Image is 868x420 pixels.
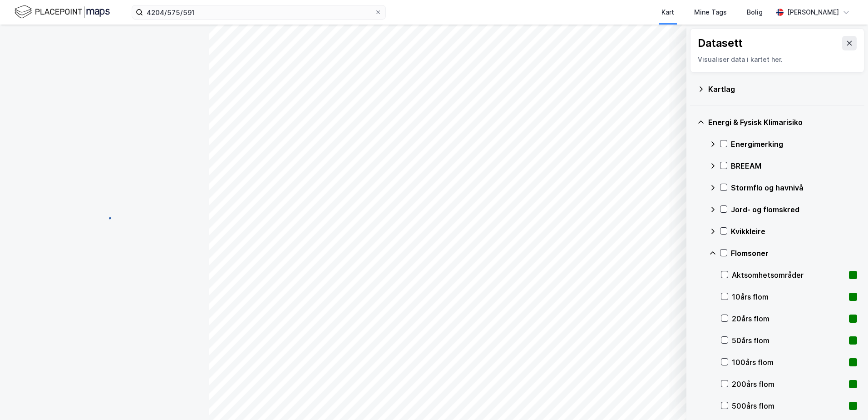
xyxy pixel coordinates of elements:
[731,226,857,237] div: Kvikkleire
[731,182,857,193] div: Stormflo og havnivå
[731,139,857,150] div: Energimerking
[732,313,845,324] div: 20års flom
[731,248,857,259] div: Flomsoner
[732,291,845,302] div: 10års flom
[732,270,845,280] div: Aktsomhetsområder
[732,357,845,368] div: 100års flom
[732,335,845,346] div: 50års flom
[661,7,674,18] div: Kart
[731,204,857,215] div: Jord- og flomskred
[694,7,727,18] div: Mine Tags
[15,4,110,20] img: logo.f888ab2527a4732fd821a326f86c7f29.svg
[143,5,375,19] input: Søk på adresse, matrikkel, gårdeiere, leietakere eller personer
[823,376,868,420] iframe: Chat Widget
[698,54,857,65] div: Visualiser data i kartet her.
[731,160,857,171] div: BREEAM
[698,36,743,50] div: Datasett
[708,84,857,95] div: Kartlag
[732,400,845,411] div: 500års flom
[708,117,857,128] div: Energi & Fysisk Klimarisiko
[732,379,845,390] div: 200års flom
[97,210,112,224] img: spinner.a6d8c91a73a9ac5275cf975e30b51cfb.svg
[787,7,839,18] div: [PERSON_NAME]
[747,7,763,18] div: Bolig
